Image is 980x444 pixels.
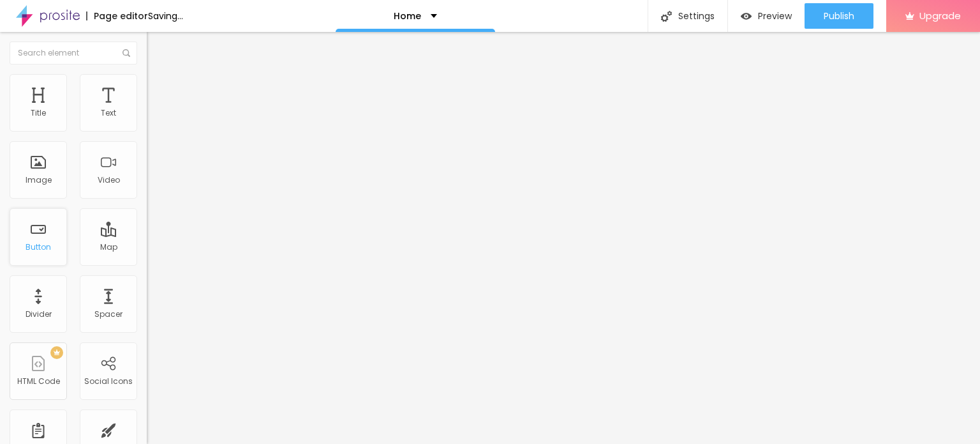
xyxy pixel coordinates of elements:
[17,377,60,386] div: HTML Code
[805,3,873,29] button: Publish
[26,243,51,252] div: Button
[758,11,792,21] span: Preview
[728,3,805,29] button: Preview
[147,32,980,444] iframe: Editor
[26,310,52,319] div: Divider
[661,11,672,22] img: Icone
[86,11,148,20] div: Page editor
[84,377,133,386] div: Social Icons
[148,11,183,20] div: Saving...
[919,10,961,21] span: Upgrade
[31,109,46,118] div: Title
[98,176,120,185] div: Video
[824,11,854,21] span: Publish
[741,11,752,22] img: view-1.svg
[10,42,137,65] input: Search element
[94,310,122,319] div: Spacer
[26,176,52,185] div: Image
[101,109,116,118] div: Text
[394,11,421,20] p: Home
[122,49,130,57] img: Icone
[100,243,117,252] div: Map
